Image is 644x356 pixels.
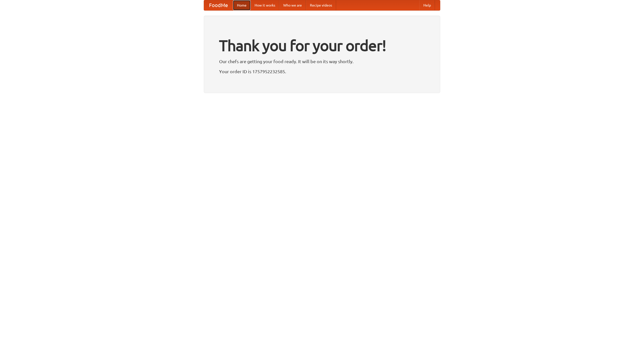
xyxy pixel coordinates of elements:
[204,0,233,10] a: FoodMe
[251,0,279,10] a: How it works
[306,0,336,10] a: Recipe videos
[219,33,425,58] h1: Thank you for your order!
[419,0,435,10] a: Help
[279,0,306,10] a: Who we are
[233,0,251,10] a: Home
[219,68,425,75] p: Your order ID is 1757952232585.
[219,58,425,65] p: Our chefs are getting your food ready. It will be on its way shortly.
